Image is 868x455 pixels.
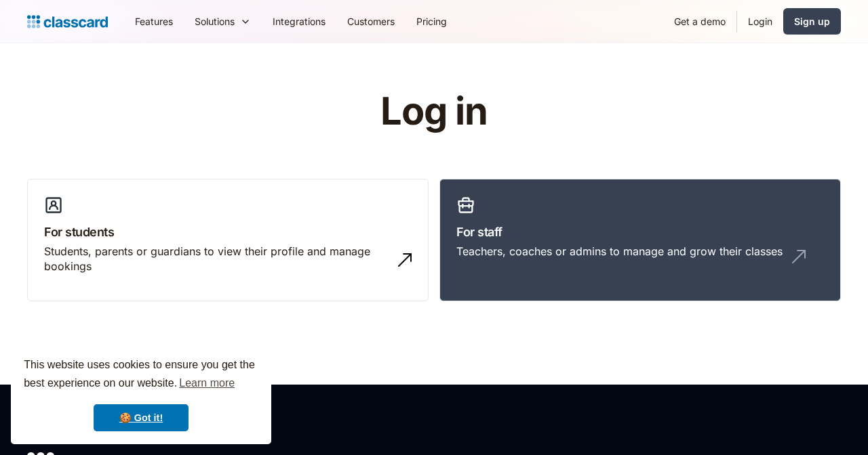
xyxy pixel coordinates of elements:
div: Sign up [794,14,830,28]
a: Get a demo [663,6,736,37]
a: Logo [27,12,108,31]
a: For staffTeachers, coaches or admins to manage and grow their classes [439,179,841,302]
a: dismiss cookie message [94,404,189,431]
div: cookieconsent [11,344,271,444]
h3: For students [44,223,412,241]
a: Features [124,6,184,37]
a: For studentsStudents, parents or guardians to view their profile and manage bookings [27,179,429,302]
div: Teachers, coaches or admins to manage and grow their classes [456,244,783,259]
div: Solutions [195,14,235,28]
a: Login [737,6,783,37]
div: Solutions [184,6,262,37]
h3: For staff [456,223,824,241]
a: Sign up [783,8,841,35]
h1: Log in [219,91,650,133]
div: Students, parents or guardians to view their profile and manage bookings [44,244,384,274]
a: Customers [336,6,406,37]
a: Pricing [406,6,458,37]
a: learn more about cookies [177,373,237,393]
a: Integrations [262,6,336,37]
span: This website uses cookies to ensure you get the best experience on our website. [24,357,258,393]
